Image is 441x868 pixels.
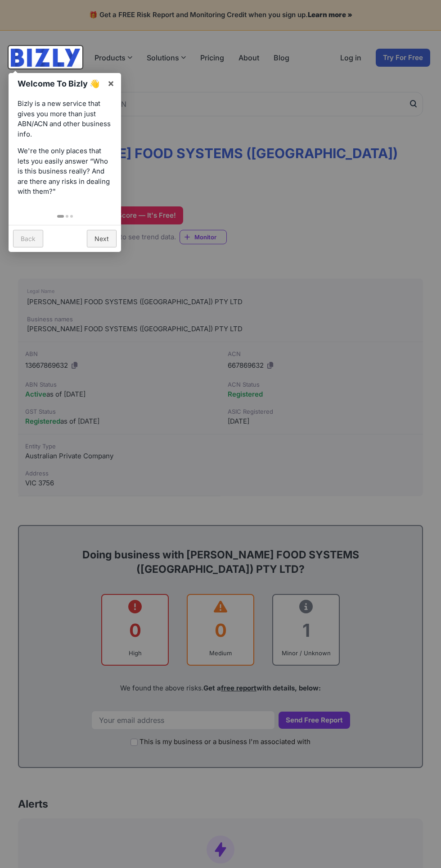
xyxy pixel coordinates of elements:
[101,73,121,93] a: ×
[18,78,103,90] h1: Welcome To Bizly 👋
[87,230,117,247] a: Next
[18,146,112,197] p: We're the only places that lets you easily answer “Who is this business really? And are there any...
[18,99,112,139] p: Bizly is a new service that gives you more than just ABN/ACN and other business info.
[13,230,43,247] a: Back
